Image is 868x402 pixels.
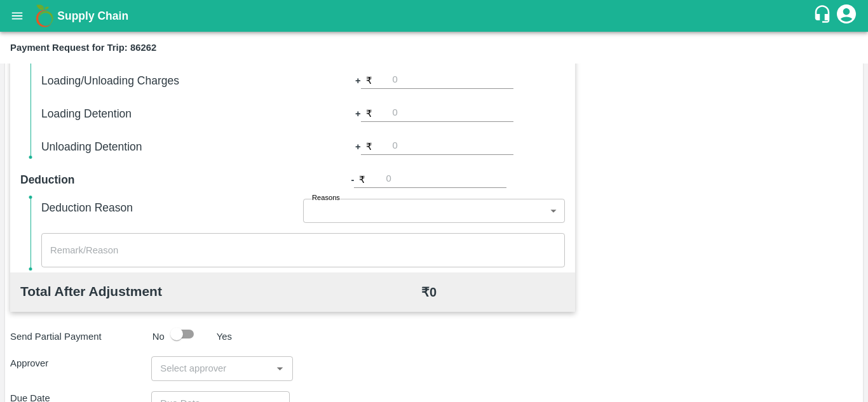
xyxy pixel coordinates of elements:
[57,7,813,25] a: Supply Chain
[41,199,303,217] h6: Deduction Reason
[10,330,147,344] p: Send Partial Payment
[41,105,303,123] h6: Loading Detention
[271,360,288,377] button: Open
[41,72,303,90] h6: Loading/Unloading Charges
[153,330,165,344] p: No
[217,330,232,344] p: Yes
[355,140,361,154] b: +
[351,173,355,187] b: -
[3,1,32,30] button: open drawer
[10,43,156,53] b: Payment Request for Trip: 86262
[32,3,57,29] img: logo
[366,74,372,88] p: ₹
[10,356,151,370] p: Approver
[355,74,361,88] b: +
[312,193,340,203] label: Reasons
[20,173,75,186] b: Deduction
[355,107,361,121] b: +
[393,72,513,89] input: 0
[393,105,513,122] input: 0
[366,107,372,121] p: ₹
[41,138,303,156] h6: Unloading Detention
[813,4,835,27] div: customer-support
[366,140,372,154] p: ₹
[386,171,506,188] input: 0
[20,284,162,298] b: Total After Adjustment
[393,138,513,155] input: 0
[155,360,268,377] input: Select approver
[421,285,437,299] b: ₹ 0
[57,10,128,22] b: Supply Chain
[359,173,365,187] p: ₹
[835,3,858,29] div: account of current user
